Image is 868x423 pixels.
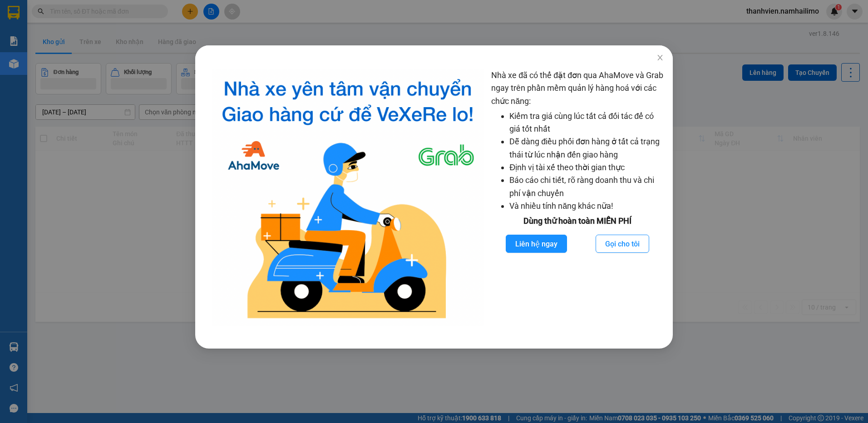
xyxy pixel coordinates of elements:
[605,238,640,250] span: Gọi cho tôi
[509,110,663,136] li: Kiểm tra giá cùng lúc tất cả đối tác để có giá tốt nhất
[491,215,663,227] div: Dùng thử hoàn toàn MIỄN PHÍ
[509,135,663,161] li: Dễ dàng điều phối đơn hàng ở tất cả trạng thái từ lúc nhận đến giao hàng
[509,200,663,212] li: Và nhiều tính năng khác nữa!
[596,235,649,253] button: Gọi cho tôi
[647,45,673,71] button: Close
[506,235,567,253] button: Liên hệ ngay
[509,161,663,174] li: Định vị tài xế theo thời gian thực
[212,69,484,326] img: logo
[509,174,663,200] li: Báo cáo chi tiết, rõ ràng doanh thu và chi phí vận chuyển
[515,238,557,250] span: Liên hệ ngay
[491,69,663,326] div: Nhà xe đã có thể đặt đơn qua AhaMove và Grab ngay trên phần mềm quản lý hàng hoá với các chức năng:
[656,54,664,61] span: close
